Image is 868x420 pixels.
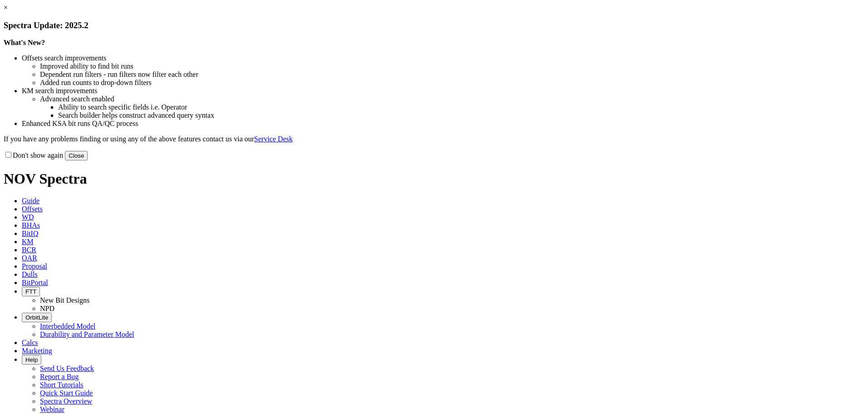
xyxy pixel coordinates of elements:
span: Offsets [22,205,43,213]
a: Report a Bug [40,373,79,380]
a: × [4,4,8,11]
li: KM search improvements [22,87,864,95]
span: Calcs [22,339,38,346]
input: Don't show again [5,152,11,158]
a: Webinar [40,405,64,413]
h3: Spectra Update: 2025.2 [4,20,864,30]
p: If you have any problems finding or using any of the above features contact us via our [4,135,864,143]
a: Send Us Feedback [40,365,94,372]
span: Proposal [22,262,47,270]
a: New Bit Designs [40,296,89,304]
li: Ability to search specific fields i.e. Operator [58,103,864,111]
a: Short Tutorials [40,381,84,389]
span: OAR [22,254,37,262]
span: FTT [25,288,36,295]
label: Don't show again [4,151,63,159]
li: Dependent run filters - run filters now filter each other [40,70,864,79]
li: Advanced search enabled [40,95,864,103]
li: Added run counts to drop-down filters [40,79,864,87]
a: Spectra Overview [40,397,92,405]
span: BCR [22,246,36,254]
li: Search builder helps construct advanced query syntax [58,111,864,120]
a: Quick Start Guide [40,389,93,397]
li: Enhanced KSA bit runs QA/QC process [22,120,864,128]
span: Marketing [22,347,52,355]
a: Interbedded Model [40,322,95,330]
h1: NOV Spectra [4,170,864,187]
span: BHAs [22,221,40,229]
a: NPD [40,305,54,312]
strong: What's New? [4,39,45,46]
button: Close [65,151,88,160]
a: Durability and Parameter Model [40,330,134,338]
span: OrbitLite [25,314,48,321]
span: BitPortal [22,279,48,286]
li: Improved ability to find bit runs [40,62,864,70]
li: Offsets search improvements [22,54,864,62]
span: BitIQ [22,230,38,237]
span: WD [22,213,34,221]
span: Dulls [22,270,38,278]
span: Guide [22,197,39,205]
a: Service Desk [254,135,293,143]
span: Help [25,356,38,363]
span: KM [22,238,34,245]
